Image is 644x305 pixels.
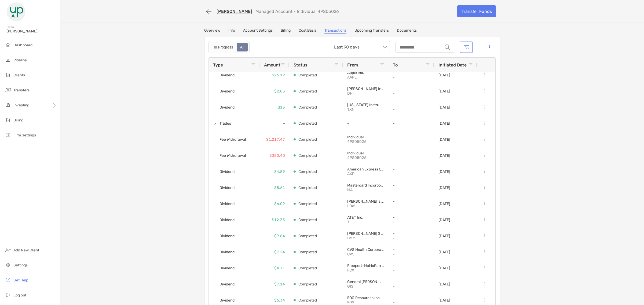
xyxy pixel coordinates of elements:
img: clients icon [5,72,11,78]
span: Clients [13,73,25,77]
p: [DATE] [438,169,450,174]
img: logout icon [5,292,11,298]
div: - [260,115,289,131]
p: - [393,215,430,220]
button: Clear filters [460,42,473,53]
p: - [393,107,430,112]
p: $4.71 [274,265,285,271]
span: Transfers [13,88,30,92]
a: Overview [204,28,220,34]
div: All [237,43,247,51]
p: MA [347,188,384,192]
span: Investing [13,103,29,107]
p: Texas Instruments Incorporated [347,103,384,107]
span: Dividend [219,296,235,305]
p: - [393,91,430,96]
p: 4PS05026 [347,155,384,160]
span: Log out [13,293,26,297]
a: Info [228,28,235,34]
p: Freeport-McMoRan Inc. [347,263,384,268]
p: [DATE] [438,185,450,190]
p: Individual [347,135,384,139]
a: Transactions [324,28,346,34]
p: [DATE] [438,234,450,238]
span: Firm Settings [13,133,36,137]
p: - [393,103,430,107]
p: [DATE] [438,282,450,287]
p: - [393,296,430,300]
p: - [393,280,430,284]
p: [DATE] [438,250,450,254]
p: Completed [298,168,317,175]
a: Account Settings [243,28,273,34]
p: - [393,268,430,273]
span: Amount [264,62,280,68]
p: [DATE] [438,298,450,303]
span: Last 90 days [334,41,387,53]
a: [PERSON_NAME] [217,9,252,14]
p: - [393,252,430,256]
p: Completed [298,104,317,111]
p: - [393,183,430,188]
a: Documents [397,28,417,34]
p: $26.19 [272,72,285,79]
p: TXN [347,107,384,112]
p: 4PS05026 [347,139,384,144]
p: Completed [298,297,317,304]
p: $1,217.47 [266,136,285,143]
span: Dividend [219,71,235,80]
span: Trades [219,119,231,128]
p: - [393,172,430,176]
p: LOW [347,204,384,208]
p: T [347,220,384,224]
p: [DATE] [438,89,450,94]
p: DHI [347,91,384,96]
p: $5.61 [274,184,285,191]
p: [DATE] [438,137,450,142]
p: - [393,121,430,126]
p: GIS [347,284,384,289]
p: - [393,188,430,192]
p: CVS Health Corporation [347,247,384,252]
p: $7.14 [274,281,285,288]
p: Completed [298,184,317,191]
p: Completed [298,72,317,79]
p: - [393,231,430,236]
p: - [393,87,430,91]
p: Completed [298,281,317,288]
span: Dividend [219,280,235,289]
p: Completed [298,265,317,271]
span: Dividend [219,232,235,240]
p: - [393,167,430,172]
p: BMY [347,236,384,240]
p: $6.34 [274,297,285,304]
span: Initiated Date [438,62,467,68]
img: transfers icon [5,87,11,93]
p: Completed [298,88,317,95]
p: $6.09 [274,200,285,207]
p: [DATE] [438,202,450,206]
img: add_new_client icon [5,247,11,253]
p: Completed [298,136,317,143]
p: - [393,284,430,289]
span: Dividend [219,167,235,176]
p: - [393,220,430,224]
p: - [393,204,430,208]
a: Billing [281,28,291,34]
span: Billing [13,118,23,122]
p: - [393,236,430,240]
p: Completed [298,249,317,255]
p: AT&T Inc. [347,215,384,220]
span: Dividend [219,215,235,224]
img: Zoe Logo [6,2,26,21]
p: $380.40 [269,152,285,159]
div: segmented control [208,41,250,53]
span: Dividend [219,264,235,273]
img: investing icon [5,102,11,108]
p: AAPL [347,75,384,80]
p: [DATE] [438,73,450,77]
span: Add New Client [13,248,39,252]
p: Completed [298,200,317,207]
p: Mastercard Incorporated [347,183,384,188]
p: - [393,247,430,252]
